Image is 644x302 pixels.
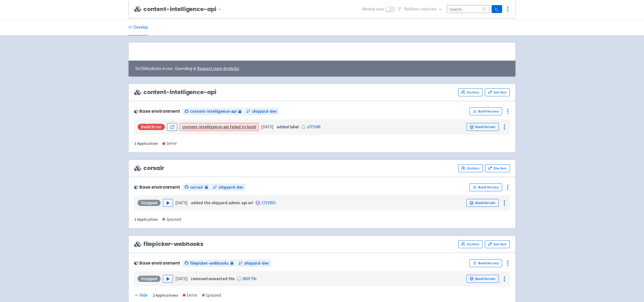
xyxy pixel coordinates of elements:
button: content-intelligence-api [143,6,224,12]
a: Visitors [458,88,483,96]
u: Request more drydocks [197,66,239,71]
a: Build History [469,107,502,115]
a: shipyard-dev [211,184,246,191]
div: Base environment [134,261,180,265]
a: content-intelligence-api failed to build [182,124,256,129]
time: [DATE] [175,200,187,205]
a: aff5949 [307,124,320,129]
div: 1 paused [162,216,181,223]
a: Develop [128,20,148,35]
span: selected [421,6,436,12]
div: 1 error [162,140,177,147]
div: Base environment [134,109,180,114]
div: 1 error [183,292,197,299]
div: Hide [134,292,148,299]
a: Terminal [492,5,502,13]
span: content-intelligence-api [134,89,216,95]
strong: added the shipyard admin-api url [191,200,253,205]
a: Env Vars [485,88,510,96]
a: Env Vars [485,240,510,248]
span: filepicker-webhooks [134,241,203,247]
span: No filter s [404,6,436,12]
div: 2 Applications [153,292,178,299]
span: corsair [190,184,203,191]
a: shipyard-dev [244,108,279,115]
a: Env Vars [485,164,510,172]
strong: content-intelligence-api [182,124,229,129]
strong: added label [277,124,299,129]
div: Stopped [138,200,161,206]
time: [DATE] [261,124,273,129]
input: Search... [447,5,489,13]
a: shipyard-dev [236,260,271,267]
a: Build History [469,183,502,191]
span: shipyard-dev [219,184,243,191]
div: 1 Application [134,140,158,147]
button: Play [163,199,173,207]
a: corsair [182,184,210,191]
div: 1 Application [134,216,158,223]
a: Build Details [466,123,499,131]
div: Build Error [138,124,165,130]
time: [DATE] [175,276,187,281]
button: Play [163,275,173,283]
a: 3733950 [261,200,275,205]
span: content-intelligence-api [190,108,237,115]
div: Stopped [138,276,161,282]
div: Base environment [134,185,180,190]
a: Visitors [458,164,483,172]
a: Build Details [466,275,499,283]
a: Build Details [466,199,499,207]
a: content-intelligence-api [182,108,244,115]
span: Minimal view [362,6,384,12]
span: corsair [134,165,164,171]
span: filepicker-webhooks [190,260,229,267]
strong: removed unwanted file [191,276,234,281]
a: 860f70b [243,276,257,281]
span: 0 of 20 drydocks in use - 0 pending [135,65,239,72]
div: 1 paused [202,292,221,299]
a: Visitors [458,240,483,248]
span: shipyard-dev [252,108,277,115]
a: Build History [469,259,502,267]
a: filepicker-webhooks [182,260,236,267]
span: shipyard-dev [244,260,269,267]
button: Hide [134,292,148,299]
